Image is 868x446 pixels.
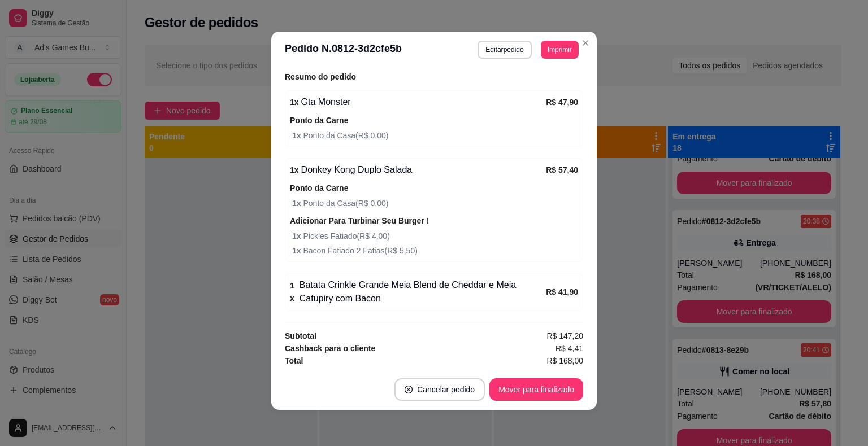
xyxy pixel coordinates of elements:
button: close-circleCancelar pedido [394,378,485,401]
button: Editarpedido [478,41,531,59]
strong: 1 x [290,281,294,303]
h3: Pedido N. 0812-3d2cfe5b [285,41,402,59]
strong: R$ 47,90 [546,98,578,107]
button: Mover para finalizado [489,378,583,401]
strong: 1 x [290,98,299,107]
button: Imprimir [541,41,579,59]
strong: Total [285,356,303,365]
strong: Resumo do pedido [285,72,356,81]
div: Batata Crinkle Grande Meia Blend de Cheddar e Meia Catupiry com Bacon [290,278,546,305]
strong: 1 x [292,131,303,140]
strong: Ponto da Carne [290,116,348,125]
strong: Subtotal [285,331,316,340]
strong: 1 x [292,199,303,208]
strong: R$ 41,90 [546,287,578,296]
strong: 1 x [292,246,303,255]
span: Ponto da Casa ( R$ 0,00 ) [292,197,578,209]
strong: R$ 57,40 [546,165,578,174]
strong: Ponto da Carne [290,183,348,193]
div: Gta Monster [290,95,546,109]
span: R$ 4,41 [555,342,583,355]
span: Pickles Fatiado ( R$ 4,00 ) [292,230,578,242]
strong: Adicionar Para Turbinar Seu Burger ! [290,216,429,225]
strong: 1 x [290,165,299,174]
div: Donkey Kong Duplo Salada [290,163,546,177]
span: R$ 147,20 [546,330,583,342]
span: Ponto da Casa ( R$ 0,00 ) [292,129,578,142]
span: close-circle [405,386,413,393]
button: Close [576,34,594,52]
strong: Cashback para o cliente [285,344,375,353]
span: Bacon Fatiado 2 Fatias ( R$ 5,50 ) [292,244,578,257]
span: R$ 168,00 [546,355,583,367]
strong: 1 x [292,231,303,241]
